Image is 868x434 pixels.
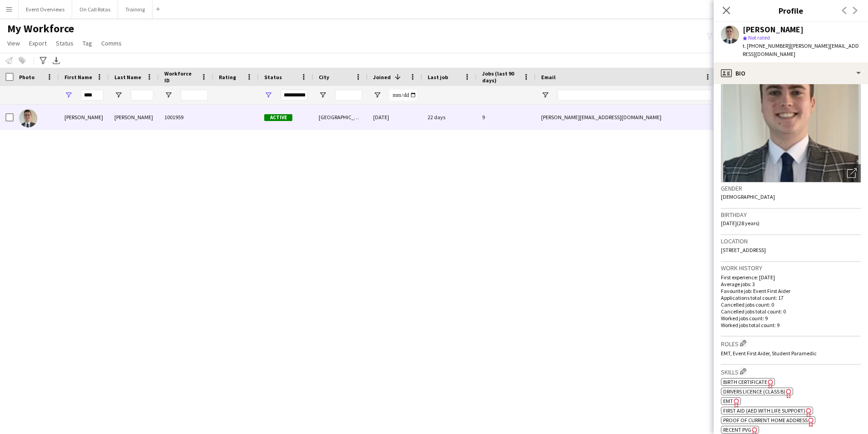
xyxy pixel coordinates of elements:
[721,274,861,281] p: First experience: [DATE]
[181,90,208,101] input: Workforce ID Filter Input
[51,55,62,66] app-action-btn: Export XLSX
[748,34,770,41] span: Not rated
[721,350,817,357] span: EMT, Event First Aider, Student Paramedic
[29,39,47,47] span: Export
[723,388,785,395] span: Drivers Licence (Class B)
[723,417,808,424] span: Proof of Current Home Address
[428,74,448,81] span: Last job
[721,193,775,200] span: [DEMOGRAPHIC_DATA]
[131,90,153,101] input: Last Name Filter Input
[721,294,861,301] p: Applications total count: 17
[98,37,125,49] a: Comms
[536,105,717,130] div: [PERSON_NAME][EMAIL_ADDRESS][DOMAIN_NAME]
[557,90,712,101] input: Email Filter Input
[264,91,272,99] button: Open Filter Menu
[721,281,861,288] p: Average jobs: 3
[541,91,549,99] button: Open Filter Menu
[721,308,861,315] p: Cancelled jobs total count: 0
[52,37,77,49] a: Status
[264,74,282,81] span: Status
[721,322,861,328] p: Worked jobs total count: 9
[38,55,49,66] app-action-btn: Advanced filters
[7,39,20,47] span: View
[164,91,173,99] button: Open Filter Menu
[390,90,417,101] input: Joined Filter Input
[264,114,292,121] span: Active
[721,338,861,348] h3: Roles
[19,0,72,18] button: Event Overviews
[118,0,153,18] button: Training
[482,70,519,84] span: Jobs (last 90 days)
[743,42,790,49] span: t. [PHONE_NUMBER]
[56,39,74,47] span: Status
[721,184,861,192] h3: Gender
[422,105,477,130] div: 22 days
[7,22,74,35] span: My Workforce
[19,109,37,127] img: Yann Cameron
[743,25,804,34] div: [PERSON_NAME]
[723,398,733,404] span: EMT
[164,70,197,84] span: Workforce ID
[721,237,861,245] h3: Location
[313,105,368,130] div: [GEOGRAPHIC_DATA]
[721,301,861,308] p: Cancelled jobs count: 0
[843,164,861,182] div: Open photos pop-in
[721,264,861,272] h3: Work history
[319,74,329,81] span: City
[723,426,751,433] span: Recent PVG
[109,105,159,130] div: [PERSON_NAME]
[721,220,759,227] span: [DATE] (28 years)
[368,105,422,130] div: [DATE]
[477,105,536,130] div: 9
[81,90,104,101] input: First Name Filter Input
[721,315,861,322] p: Worked jobs count: 9
[723,378,767,385] span: Birth Certificate
[159,105,213,130] div: 1001959
[319,91,327,99] button: Open Filter Menu
[373,74,391,81] span: Joined
[721,247,766,253] span: [STREET_ADDRESS]
[79,37,96,49] a: Tag
[714,62,868,84] div: Bio
[4,37,24,49] a: View
[541,74,556,81] span: Email
[114,74,141,81] span: Last Name
[25,37,50,49] a: Export
[714,5,868,16] h3: Profile
[723,407,805,414] span: First Aid (AED with life support)
[743,42,859,57] span: | [PERSON_NAME][EMAIL_ADDRESS][DOMAIN_NAME]
[721,367,861,376] h3: Skills
[721,211,861,219] h3: Birthday
[721,46,861,182] img: Crew avatar or photo
[64,91,73,99] button: Open Filter Menu
[101,39,122,47] span: Comms
[19,74,35,81] span: Photo
[114,91,123,99] button: Open Filter Menu
[721,288,861,294] p: Favourite job: Event First Aider
[72,0,118,18] button: On Call Rotas
[219,74,236,81] span: Rating
[59,105,109,130] div: [PERSON_NAME]
[373,91,381,99] button: Open Filter Menu
[64,74,92,81] span: First Name
[83,39,92,47] span: Tag
[335,90,362,101] input: City Filter Input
